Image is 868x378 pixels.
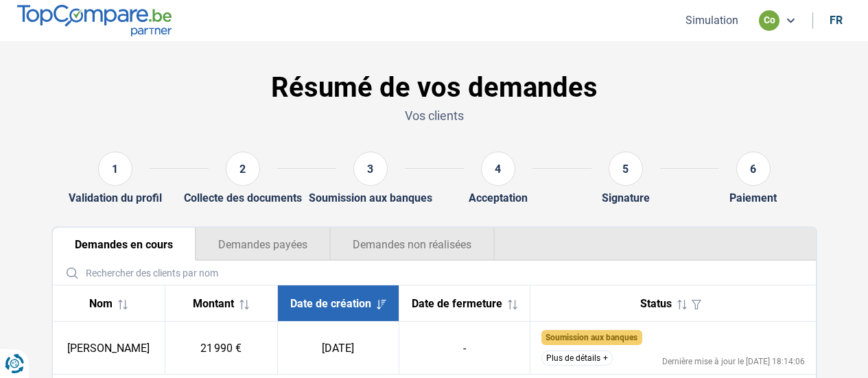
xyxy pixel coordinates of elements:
div: Validation du profil [69,191,162,204]
span: Montant [193,297,234,310]
div: 2 [226,152,260,186]
button: Demandes en cours [53,228,196,261]
td: [DATE] [277,322,399,375]
div: Collecte des documents [184,191,302,204]
input: Rechercher des clients par nom [58,261,810,285]
div: Paiement [729,191,777,204]
div: 6 [736,152,771,186]
div: Acceptation [469,191,528,204]
div: Dernière mise à jour le [DATE] 18:14:06 [662,357,805,366]
div: Soumission aux banques [309,191,432,204]
button: Simulation [681,13,742,27]
span: Nom [89,297,113,310]
img: TopCompare.be [17,5,172,36]
div: 3 [353,152,388,186]
h1: Résumé de vos demandes [51,71,817,104]
button: Plus de détails [541,351,613,366]
td: 21 990 € [165,322,277,375]
div: Signature [602,191,650,204]
span: Date de fermeture [412,297,502,310]
span: Soumission aux banques [546,333,637,342]
div: fr [830,14,843,27]
button: Demandes payées [196,228,330,261]
div: 5 [609,152,643,186]
div: co [759,10,779,31]
td: - [399,322,530,375]
span: Date de création [290,297,371,310]
button: Demandes non réalisées [330,228,495,261]
span: Status [640,297,672,310]
div: 1 [98,152,132,186]
td: [PERSON_NAME] [53,322,165,375]
p: Vos clients [51,107,817,124]
div: 4 [481,152,515,186]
